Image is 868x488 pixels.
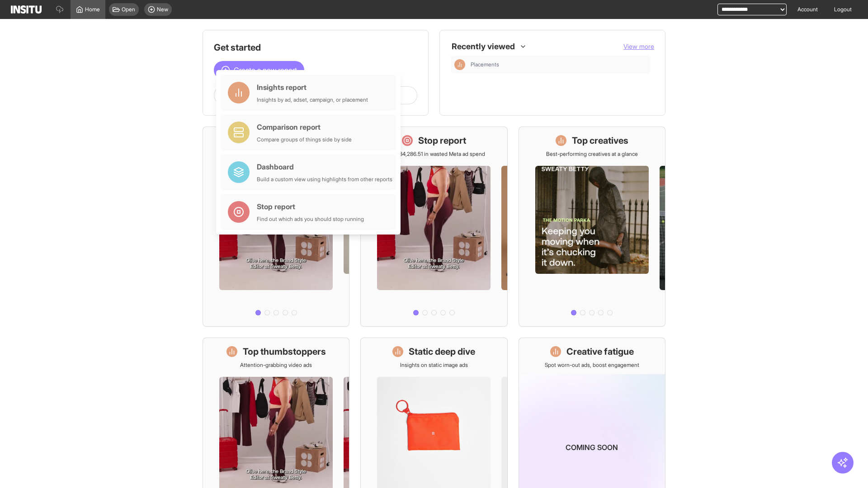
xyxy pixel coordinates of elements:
[454,59,465,70] div: Insights
[214,61,304,79] button: Create a new report
[11,5,42,14] img: Logo
[214,41,417,54] h1: Get started
[383,150,485,158] p: Save £34,286.51 in wasted Meta ad spend
[546,150,638,158] p: Best-performing creatives at a glance
[623,42,654,51] button: View more
[418,134,466,147] h1: Stop report
[409,345,475,358] h1: Static deep dive
[572,134,628,147] h1: Top creatives
[471,61,647,68] span: Placements
[243,345,326,358] h1: Top thumbstoppers
[203,127,349,327] a: What's live nowSee all active ads instantly
[240,361,312,369] p: Attention-grabbing video ads
[519,127,665,327] a: Top creativesBest-performing creatives at a glance
[157,6,168,13] span: New
[257,82,368,93] div: Insights report
[471,61,499,68] span: Placements
[122,6,135,13] span: Open
[257,201,364,212] div: Stop report
[257,122,352,132] div: Comparison report
[85,6,100,13] span: Home
[234,65,297,75] span: Create a new report
[400,361,468,369] p: Insights on static image ads
[257,176,392,183] div: Build a custom view using highlights from other reports
[257,136,352,143] div: Compare groups of things side by side
[257,96,368,103] div: Insights by ad, adset, campaign, or placement
[360,127,507,327] a: Stop reportSave £34,286.51 in wasted Meta ad spend
[257,161,392,172] div: Dashboard
[257,216,364,223] div: Find out which ads you should stop running
[623,42,654,50] span: View more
